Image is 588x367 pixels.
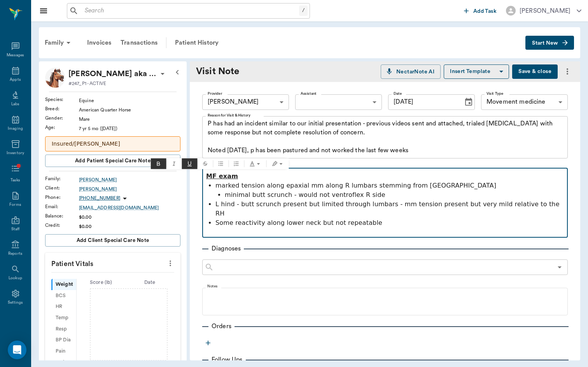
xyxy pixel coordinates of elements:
div: Lulu aka Kruze it or Loze it Hannon [68,68,158,80]
span: Bold (⌘B) [151,158,166,169]
a: Patient History [170,33,223,52]
div: $0.00 [79,223,180,230]
label: Visit Type [486,91,504,96]
div: Weight [51,279,76,290]
button: Add client Special Care Note [45,234,180,247]
div: Mare [79,116,180,123]
span: Ordered list (⌘⇧9) [229,158,244,169]
div: Tasks [10,177,20,183]
button: more [164,257,177,270]
div: Messages [7,52,24,58]
p: Some reactivity along lower neck but not repeatable [215,218,564,228]
div: [PERSON_NAME] [202,94,289,110]
div: BP Dia [51,335,76,346]
div: Open Intercom Messenger [8,341,26,359]
div: Gender : [45,115,79,122]
label: Provider [208,91,222,96]
div: Age : [45,124,79,131]
div: [PERSON_NAME] [79,176,180,183]
div: Equine [79,97,180,104]
p: Orders [208,322,234,331]
div: Temp [51,312,76,324]
div: Imaging [8,126,23,132]
button: Underline [182,158,198,169]
label: Reason for Visit & History [208,113,250,118]
span: Italic (⌘I) [166,158,182,169]
button: Choose date, selected date is Aug 19, 2025 [461,94,476,110]
div: Labs [11,101,19,107]
button: Text color [245,158,266,169]
label: Assistant [301,91,317,96]
div: [PERSON_NAME] [520,6,570,16]
button: more [561,65,574,78]
a: Invoices [82,33,116,52]
div: Reports [8,251,23,257]
u: MF exam [206,172,238,180]
button: Open [554,262,565,273]
img: Profile Image [45,68,65,88]
div: Settings [8,300,23,306]
p: minimal butt scrunch - would not ventroflex R side [225,190,564,200]
p: Follow Ups [208,355,246,364]
input: MM/DD/YYYY [388,94,458,110]
div: Credit : [45,222,79,229]
p: L hind - butt scrunch present but limited through lumbars - mm tension present but very mild rela... [215,200,564,218]
div: Visit Note [196,64,254,78]
button: Add Task [461,3,500,18]
button: NectarNote AI [381,64,441,79]
div: Family : [45,175,79,182]
button: Text highlight [267,158,289,169]
button: [PERSON_NAME] [500,3,588,18]
div: Resp [51,324,76,335]
button: Insert Template [444,64,509,79]
div: Forms [9,202,21,208]
div: Appts [10,77,21,83]
div: Date [125,279,174,286]
div: Staff [11,226,19,232]
div: Lookup [9,275,22,281]
div: [PERSON_NAME] [79,186,180,193]
div: Phone : [45,194,79,201]
span: Strikethrough (⌘D) [198,158,213,169]
button: Bulleted list [213,158,229,169]
span: Add client Special Care Note [77,236,149,245]
label: Notes [207,284,218,289]
div: Score ( lb ) [77,279,126,286]
input: Search [82,5,299,16]
button: Add patient Special Care Note [45,155,180,167]
button: Italic [166,158,182,169]
div: Movement medicine [481,94,568,110]
a: [EMAIL_ADDRESS][DOMAIN_NAME] [79,204,180,211]
div: Inventory [7,150,24,156]
button: Start New [525,36,574,50]
p: [PERSON_NAME] aka Kruze it or Loze it [PERSON_NAME] [68,68,158,80]
div: $0.00 [79,214,180,221]
button: Bold [151,158,166,169]
div: BCS [51,290,76,301]
span: Bulleted list (⌘⇧8) [213,158,229,169]
div: Email : [45,203,79,210]
button: Ordered list [229,158,244,169]
button: Strikethrough [198,158,213,169]
p: Diagnoses [208,244,244,253]
label: Date [394,91,402,96]
div: Species : [45,96,79,103]
a: Transactions [116,33,162,52]
div: Client : [45,184,79,191]
button: Close drawer [36,3,51,19]
p: Patient Vitals [45,253,180,272]
div: HR [51,301,76,313]
p: marked tension along epaxial mm along R lumbars stemming from [GEOGRAPHIC_DATA] [215,181,564,190]
div: Balance : [45,212,79,219]
div: Breed : [45,105,79,112]
button: Save & close [512,64,558,79]
p: Insured/[PERSON_NAME] [52,140,174,148]
div: Pain [51,346,76,357]
span: Add patient Special Care Note [75,157,150,165]
span: Underline (⌘U) [182,158,198,169]
div: Family [40,33,78,52]
p: #247_P1 - ACTIVE [68,80,106,87]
